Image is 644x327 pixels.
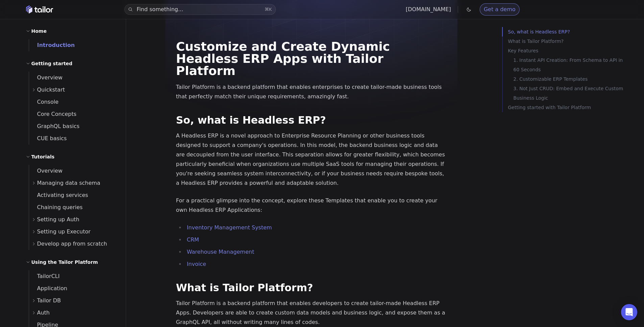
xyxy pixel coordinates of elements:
[187,249,254,255] a: Warehouse Management
[37,85,65,95] span: Quickstart
[29,74,63,81] span: Overview
[31,258,98,266] h2: Using the Tailor Platform
[26,5,53,14] a: Home
[514,55,624,74] a: 1. Instant API Creation: From Schema to API in 60 Seconds
[265,7,269,12] kbd: ⌘
[29,72,118,84] a: Overview
[29,39,118,51] a: Introduction
[29,108,118,120] a: Core Concepts
[31,153,55,161] h2: Tutorials
[176,196,447,215] p: For a practical glimpse into the concept, explore these Templates that enable you to create your ...
[187,236,199,243] a: CRM
[508,103,624,112] a: Getting started with Tailor Platform
[29,168,63,174] span: Overview
[29,123,80,129] span: GraphQL basics
[29,135,67,142] span: CUE basics
[31,27,47,35] h2: Home
[514,74,624,84] a: 2. Customizable ERP Templates
[514,84,624,103] a: 3. Not Just CRUD: Embed and Execute Custom Business Logic
[29,201,118,213] a: Chaining queries
[29,165,118,177] a: Overview
[508,36,624,46] a: What is Tailor Platform?
[37,178,100,188] span: Managing data schema
[269,7,272,12] kbd: K
[176,299,447,327] p: Tailor Platform is a backend platform that enables developers to create tailor-made Headless ERP ...
[29,189,118,201] a: Activating services
[29,270,118,282] a: TailorCLI
[508,46,624,55] a: Key Features
[37,215,79,224] span: Setting up Auth
[176,131,447,188] p: A Headless ERP is a novel approach to Enterprise Resource Planning or other business tools design...
[29,99,59,105] span: Console
[187,224,272,231] a: Inventory Management System
[176,40,390,78] a: Customize and Create Dynamic Headless ERP Apps with Tailor Platform
[176,282,313,294] a: What is Tailor Platform?
[29,273,60,279] span: TailorCLI
[37,227,91,236] span: Setting up Executor
[29,132,118,145] a: CUE basics
[465,5,473,14] button: Toggle dark mode
[29,192,88,198] span: Activating services
[31,59,73,68] h2: Getting started
[508,27,624,36] a: So, what is Headless ERP?
[621,304,637,320] div: Open Intercom Messenger
[29,285,67,292] span: Application
[37,296,61,305] span: Tailor DB
[29,204,83,210] span: Chaining queries
[29,111,77,117] span: Core Concepts
[29,96,118,108] a: Console
[29,120,118,132] a: GraphQL basics
[29,282,118,295] a: Application
[29,42,75,48] span: Introduction
[124,4,276,15] button: Find something...⌘K
[406,6,451,12] a: [DOMAIN_NAME]
[176,114,326,126] a: So, what is Headless ERP?
[480,3,520,16] a: Get a demo
[176,82,447,101] p: Tailor Platform is a backend platform that enables enterprises to create tailor-made business too...
[37,308,50,318] span: Auth
[187,261,206,267] a: Invoice
[37,239,107,249] span: Develop app from scratch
